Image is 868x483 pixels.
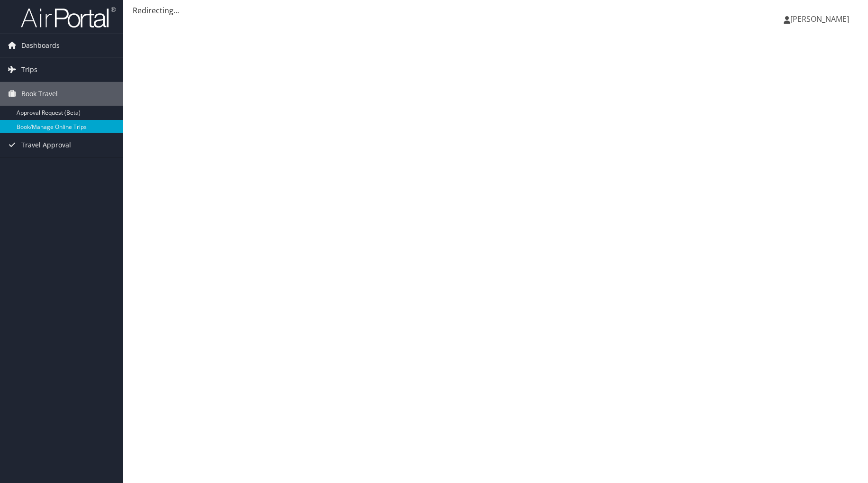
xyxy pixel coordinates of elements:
span: Dashboards [21,34,60,57]
div: Redirecting... [133,5,859,16]
span: Travel Approval [21,133,71,157]
span: [PERSON_NAME] [790,14,849,24]
a: [PERSON_NAME] [784,5,859,33]
img: airportal-logo.png [21,6,116,28]
span: Book Travel [21,82,58,106]
span: Trips [21,58,37,82]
